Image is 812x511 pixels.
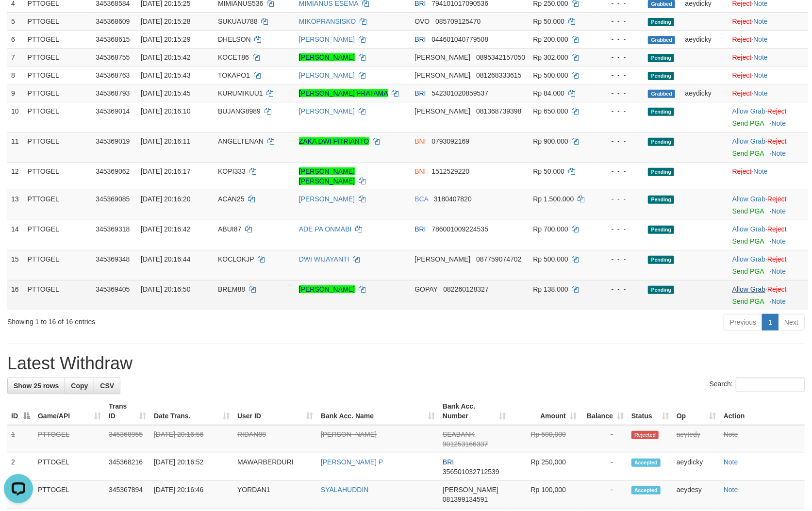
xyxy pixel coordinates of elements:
span: Copy 087759074702 to clipboard [476,255,521,263]
span: · [732,225,767,233]
td: 13 [7,190,24,220]
span: Rp 500.000 [533,71,568,79]
td: Rp 100,000 [510,481,580,509]
span: Pending [648,168,674,176]
td: - [580,425,628,453]
span: [DATE] 20:15:28 [141,17,190,25]
td: · [729,162,808,190]
span: Copy 1512529220 to clipboard [431,167,469,175]
span: Copy 081368739398 to clipboard [476,107,521,115]
td: · [729,48,808,66]
a: Copy [65,378,94,394]
td: · [729,220,808,250]
span: Rp 84.000 [533,89,564,97]
span: [DATE] 20:16:10 [141,107,190,115]
td: 11 [7,132,24,162]
span: Copy 356501032712539 to clipboard [443,468,499,476]
div: - - - [601,194,640,204]
td: [DATE] 20:16:56 [150,425,233,453]
span: [DATE] 20:15:43 [141,71,190,79]
td: aeytedy [673,425,720,453]
span: GOPAY [414,285,437,293]
td: 6 [7,30,24,48]
span: Rp 138.000 [533,285,568,293]
td: 10 [7,102,24,132]
div: - - - [601,224,640,234]
span: [DATE] 20:16:20 [141,195,190,203]
span: [PERSON_NAME] [414,53,470,61]
th: Amount: activate to sort column ascending [510,397,580,425]
span: 345368763 [96,71,130,79]
a: Note [772,237,786,245]
span: Show 25 rows [14,382,59,390]
a: Note [753,89,768,97]
div: - - - [601,284,640,294]
a: [PERSON_NAME] [321,430,377,438]
a: Reject [732,167,752,175]
a: Reject [732,53,752,61]
span: · [732,137,767,145]
span: OVO [414,17,430,25]
span: Copy 0895342157050 to clipboard [476,53,525,61]
div: - - - [601,52,640,62]
a: SYALAHUDDIN [321,486,369,494]
a: Allow Grab [732,255,765,263]
a: Next [778,314,805,330]
a: Reject [732,71,752,79]
th: Bank Acc. Number: activate to sort column ascending [439,397,510,425]
td: PTTOGEL [24,84,92,102]
span: [PERSON_NAME] [414,107,470,115]
span: KOCLOKJP [218,255,254,263]
a: Note [753,35,768,43]
th: Trans ID: activate to sort column ascending [105,397,150,425]
span: 345369019 [96,137,130,145]
td: 1 [7,425,34,453]
td: PTTOGEL [24,162,92,190]
span: BRI [414,89,426,97]
td: · [729,250,808,280]
span: 345369014 [96,107,130,115]
a: Send PGA [732,207,764,215]
td: PTTOGEL [24,102,92,132]
span: Copy 786001009224535 to clipboard [431,225,488,233]
a: Note [772,207,786,215]
a: Send PGA [732,267,764,275]
td: · [729,84,808,102]
th: Bank Acc. Name: activate to sort column ascending [317,397,439,425]
span: SEABANK [443,430,475,438]
span: Copy 0793092169 to clipboard [431,137,469,145]
td: PTTOGEL [34,425,105,453]
a: Note [772,297,786,305]
span: Pending [648,72,674,80]
td: · [729,280,808,310]
span: 345368609 [96,17,130,25]
span: [DATE] 20:15:45 [141,89,190,97]
td: YORDAN1 [233,481,317,509]
a: [PERSON_NAME] P [321,458,383,466]
span: Copy 081399134591 to clipboard [443,495,488,503]
span: [DATE] 20:16:44 [141,255,190,263]
span: 345369405 [96,285,130,293]
td: RIDAN88 [233,425,317,453]
span: Rp 700.000 [533,225,568,233]
span: Accepted [631,459,661,467]
span: Grabbed [648,36,675,44]
td: PTTOGEL [24,220,92,250]
span: [PERSON_NAME] [443,486,498,494]
td: Rp 500,000 [510,425,580,453]
span: BCA [414,195,428,203]
h1: Latest Withdraw [7,354,805,373]
span: BRI [414,35,426,43]
span: CSV [100,382,114,390]
span: Pending [648,18,674,26]
td: MAWARBERDURI [233,453,317,481]
td: · [729,66,808,84]
td: · [729,30,808,48]
td: [DATE] 20:16:46 [150,481,233,509]
button: Open LiveChat chat widget [4,4,33,33]
a: Note [753,71,768,79]
td: · [729,102,808,132]
span: 345369085 [96,195,130,203]
a: [PERSON_NAME] [299,107,355,115]
a: Allow Grab [732,225,765,233]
